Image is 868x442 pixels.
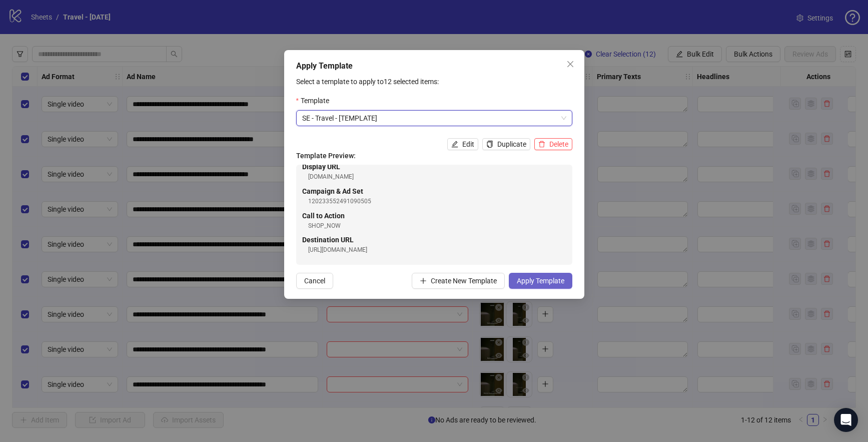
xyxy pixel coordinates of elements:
div: 120233552491090505 [308,197,566,206]
span: Edit [462,140,474,148]
span: edit [451,141,458,148]
label: Template [296,95,336,106]
span: Duplicate [497,140,526,148]
button: Duplicate [482,138,530,150]
div: SHOP_NOW [308,221,566,231]
button: Apply Template [509,273,572,289]
span: plus [420,277,427,284]
span: close [566,60,574,68]
button: Close [562,56,578,72]
strong: Display URL [302,163,340,171]
span: copy [486,141,493,148]
button: Cancel [296,273,333,289]
strong: Destination URL [302,236,354,244]
span: Apply Template [517,277,564,285]
strong: Campaign & Ad Set [302,187,363,195]
strong: Call to Action [302,212,345,220]
h4: Template Preview: [296,150,572,161]
div: Apply Template [296,60,572,72]
span: Delete [549,140,568,148]
button: Edit [447,138,478,150]
button: Create New Template [412,273,505,289]
div: [DOMAIN_NAME] [308,172,566,182]
span: Cancel [304,277,325,285]
div: [URL][DOMAIN_NAME] [308,245,566,255]
span: SE - Travel - [TEMPLATE] [302,111,566,126]
div: Open Intercom Messenger [834,408,858,432]
button: Delete [534,138,572,150]
p: Select a template to apply to 12 selected items: [296,76,572,87]
span: delete [538,141,545,148]
span: Create New Template [431,277,497,285]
